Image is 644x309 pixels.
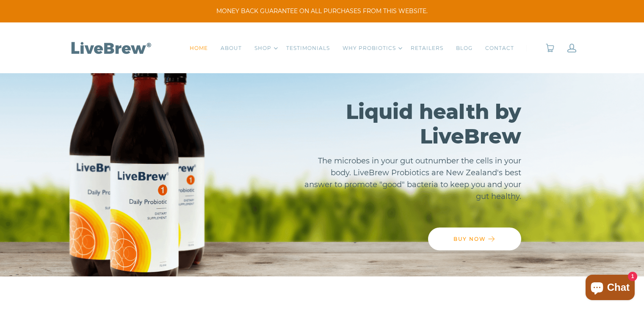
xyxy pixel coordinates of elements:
a: WHY PROBIOTICS [343,44,396,52]
a: HOME [190,44,208,52]
a: RETAILERS [411,44,443,52]
a: ABOUT [221,44,242,52]
a: CONTACT [485,44,514,52]
inbox-online-store-chat: Shopify online store chat [583,275,637,302]
span: BUY NOW [453,236,486,242]
img: LiveBrew [68,40,153,55]
p: The microbes in your gut outnumber the cells in your body. LiveBrew Probiotics are New Zealand's ... [304,155,521,202]
h2: Liquid health by LiveBrew [304,99,521,149]
a: BUY NOW [428,228,521,251]
span: MONEY BACK GUARANTEE ON ALL PURCHASES FROM THIS WEBSITE. [13,7,631,16]
a: TESTIMONIALS [286,44,330,52]
a: SHOP [254,44,271,52]
a: BLOG [456,44,473,52]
